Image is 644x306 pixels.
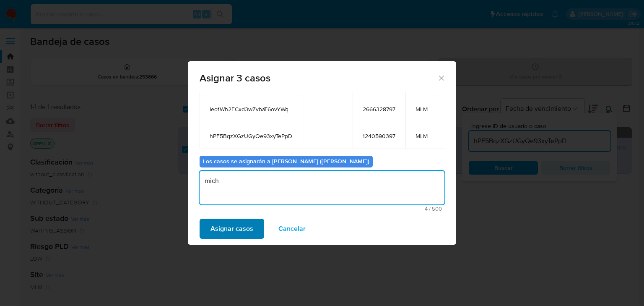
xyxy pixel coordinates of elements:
textarea: mich [200,171,444,204]
span: MLM [415,105,428,113]
span: Asignar casos [210,220,253,238]
span: hPF5BqzXGzUGyQe93xyTePpD [210,132,293,140]
span: 2666328797 [363,105,395,113]
span: MLM [415,132,428,140]
span: Asignar 3 casos [200,73,437,83]
span: Máximo 500 caracteres [202,206,442,212]
button: Cerrar ventana [437,74,445,81]
button: Cancelar [267,219,317,239]
button: Asignar casos [200,219,264,239]
span: 1240590397 [363,132,395,140]
b: Los casos se asignarán a [PERSON_NAME] ([PERSON_NAME]) [203,157,369,165]
span: IeofWh2FCxd3wZvbaT6ovYWq [210,105,293,113]
div: assign-modal [188,61,456,245]
span: Cancelar [278,220,306,238]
